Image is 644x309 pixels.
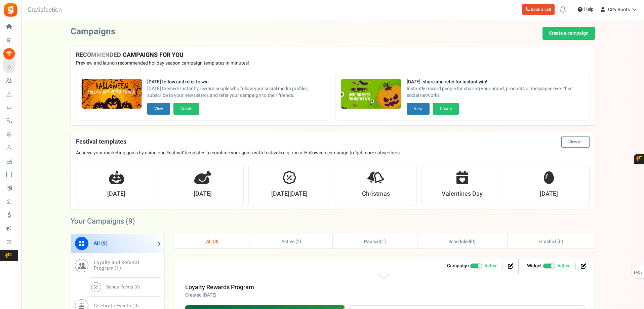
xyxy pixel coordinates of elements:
span: 9 [214,238,217,245]
span: Loyalty and Referral Program ( ) [94,259,139,272]
span: 1 [381,238,384,245]
span: ( ) [364,238,386,245]
a: Loyalty Rewards Program [185,283,254,292]
strong: Widget [527,262,542,269]
span: ( ) [448,238,476,245]
button: Create [433,103,459,115]
a: Book a call [522,4,555,15]
img: Recommended Campaigns [82,79,142,109]
span: 6 [136,284,139,290]
button: View all [561,136,590,148]
span: All ( ) [94,240,108,247]
strong: [DATE] [107,190,125,198]
span: 9 [103,240,106,247]
span: 1 [116,265,119,272]
span: Finished ( ) [538,238,563,245]
img: Gratisfaction [3,2,18,17]
span: Instantly reward people for sharing your brand, products or messages over their social networks [407,85,584,99]
strong: [DATE] [540,190,558,198]
span: [DATE] themed- Instantly reward people who follow your social media profiles, subscribe to your n... [147,85,325,99]
a: Help [575,4,596,15]
span: Active [484,263,497,269]
span: Help [582,6,594,13]
strong: Christmas [362,190,390,198]
span: All ( ) [206,238,219,245]
span: 9 [128,216,132,227]
button: Create [173,103,199,115]
strong: [DATE] follow and refer to win [147,79,325,85]
span: City Roots [608,6,630,13]
span: Scheduled [448,238,470,245]
strong: [DATE][DATE] [271,190,308,198]
strong: [DATE]: share and refer for instant win! [407,79,584,85]
span: Active ( ) [281,238,301,245]
h4: Festival templates [76,136,590,148]
li: Widget activated [522,263,576,270]
button: View [407,103,430,115]
strong: Campaign [447,262,469,269]
p: Created [DATE] [185,292,254,299]
h4: RECOMMENDED CAMPAIGNS FOR YOU [76,52,590,59]
span: 2 [297,238,300,245]
span: 6 [559,238,562,245]
h2: Campaigns [71,27,115,37]
button: View [147,103,170,115]
p: Preview and launch recommended holiday season campaign templates in minutes! [76,60,590,67]
span: Bonus Points ( ) [106,284,140,290]
h3: Gratisfaction [20,3,69,17]
p: Achieve your marketing goals by using our 'Festival' templates to combine your goals with festiva... [76,150,590,156]
span: 0 [471,238,474,245]
h2: Your Campaigns ( ) [71,218,135,225]
strong: [DATE] [194,190,212,198]
span: FAQs [634,266,643,279]
img: Recommended Campaigns [341,79,401,109]
span: Active [557,263,570,269]
a: Create a campaign [542,27,595,40]
span: Paused [364,238,380,245]
strong: Valentines Day [442,190,483,198]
